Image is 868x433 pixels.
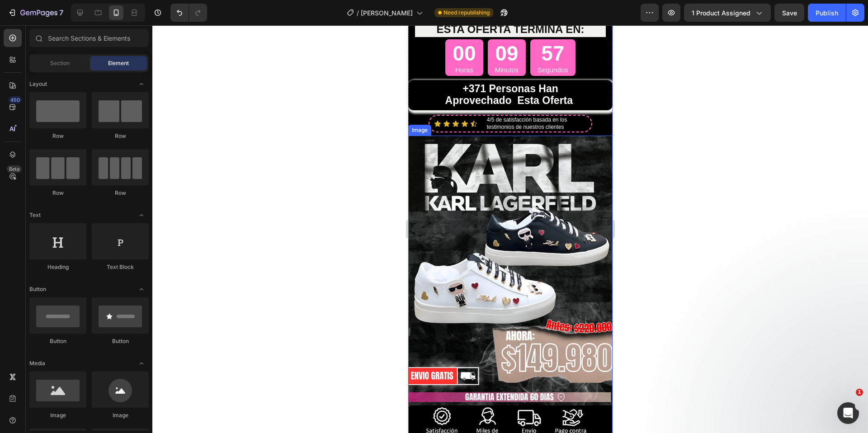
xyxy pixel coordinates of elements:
span: Need republishing [443,9,490,17]
div: 09 [87,16,111,41]
div: Row [92,132,149,140]
span: [PERSON_NAME] [361,8,413,18]
span: Button [29,285,46,293]
span: 1 product assigned [692,8,750,18]
span: Section [50,59,70,67]
p: Segundos [129,41,160,49]
span: Toggle open [134,356,149,371]
button: 1 product assigned [684,4,771,22]
span: Save [782,9,797,17]
div: Image [92,411,149,419]
p: 7 [59,7,63,18]
span: Toggle open [134,208,149,222]
span: Layout [29,80,47,88]
button: Publish [808,4,846,22]
div: Text Block [92,263,149,271]
div: 00 [44,16,67,41]
strong: +371 personas han [54,57,150,69]
span: Toggle open [134,77,149,91]
div: 57 [129,16,160,41]
div: Beta [7,165,22,173]
span: / [357,8,359,18]
div: Button [92,337,149,345]
input: Search Sections & Elements [29,29,149,47]
p: Minutos [87,41,111,49]
h2: 4/5 de satisfacción basada en los testimonios de nuestros clientes [78,90,183,106]
div: Row [29,132,86,140]
div: Heading [29,263,86,271]
div: Button [29,337,86,345]
span: Media [29,359,45,367]
button: Save [774,4,804,22]
span: Element [108,59,129,67]
iframe: Design area [408,25,613,433]
div: Publish [816,8,838,18]
button: 7 [4,4,67,22]
div: Image [2,101,21,109]
strong: aprovechado esta oferta [37,69,165,81]
span: 1 [856,389,863,396]
div: Undo/Redo [170,4,207,22]
div: Image [29,411,86,419]
span: Text [29,211,41,219]
span: Toggle open [134,282,149,297]
div: Row [29,189,86,197]
div: Row [92,189,149,197]
div: 450 [9,96,22,104]
p: Horas [44,41,67,49]
iframe: Intercom live chat [837,402,859,424]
